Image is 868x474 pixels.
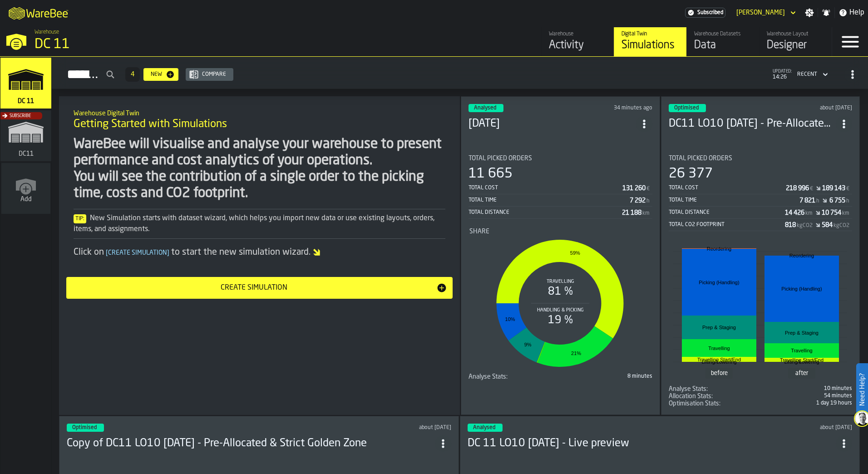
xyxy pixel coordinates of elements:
div: Compare [198,71,230,78]
div: ButtonLoadMore-Load More-Prev-First-Last [122,67,143,82]
a: link-to-/wh/i/b603843f-e36f-4666-a07f-cf521b81b4ce/simulations [0,110,51,163]
div: Title [669,385,759,393]
div: 54 minutes [762,393,852,399]
span: Allocation Stats: [669,393,713,400]
div: Menu Subscription [685,8,725,18]
button: button-Compare [186,68,233,81]
label: Need Help? [857,364,867,415]
div: DropdownMenuValue-Njegos Marinovic [736,9,785,16]
span: 4 [131,71,134,78]
a: link-to-/wh/i/2e91095d-d0fa-471d-87cf-b9f7f81665fc/data [686,27,759,56]
span: Analysed [474,105,496,111]
span: € [646,186,650,192]
span: Warehouse [35,29,59,35]
div: Stat Value [799,197,815,204]
a: link-to-/wh/i/2e91095d-d0fa-471d-87cf-b9f7f81665fc/settings/billing [685,8,725,18]
span: h [846,198,849,204]
div: Simulations [621,38,679,53]
div: Updated: 2025-08-05 13:11:41 Created: 2025-01-10 12:20:54 [279,425,452,431]
label: button-toggle-Notifications [818,8,834,17]
span: DC 11 [16,98,36,105]
div: 26 377 [669,166,713,182]
div: stat-Analyse Stats: [469,373,652,380]
div: stat- [670,240,852,384]
h3: Copy of DC11 LO10 [DATE] - Pre-Allocated & Strict Golden Zone [67,436,435,451]
div: New [147,71,166,78]
span: Total Picked Orders [469,155,532,162]
button: button-New [143,68,178,81]
label: button-toggle-Menu [832,27,868,56]
div: Digital Twin [621,31,679,37]
div: stat-Optimisation Stats: [669,400,853,407]
text: after [795,370,809,376]
div: Stat Value [622,185,646,192]
span: ] [167,250,169,256]
div: DC 11 LO10 2024-10-07 - Live preview [468,436,836,451]
label: button-toggle-Help [835,7,868,18]
div: Stat Value [630,197,646,204]
div: Stat Value [829,197,845,204]
span: Total Picked Orders [669,155,732,162]
div: Warehouse Datasets [694,31,752,37]
span: 2 553 150 [669,400,853,407]
div: Stat Value [785,222,796,229]
div: Stat Value [786,185,809,192]
div: ItemListCard-DashboardItemContainer [461,96,660,415]
span: Share [469,228,489,235]
span: km [642,210,650,217]
span: kgCO2 [797,222,813,229]
div: DC11 LO10 2024-08-14 - Pre-Allocated & Strict Golden Zone [669,117,836,131]
a: link-to-/wh/i/2e91095d-d0fa-471d-87cf-b9f7f81665fc/simulations [614,27,686,56]
div: ItemListCard- [59,96,460,415]
div: Total CO2 Footprint [669,222,785,228]
span: Analyse Stats: [469,373,508,380]
div: Updated: 2025-08-05 16:23:13 Created: 2024-08-19 07:56:06 [780,105,852,111]
div: Activity [549,38,607,53]
div: stat-Analyse Stats: [669,385,853,393]
span: Optimised [674,105,699,111]
div: Warehouse Layout [767,31,824,37]
div: Stat Value [822,185,845,192]
text: before [710,370,727,376]
div: Create Simulation [72,282,436,293]
div: Total Cost [469,185,622,191]
div: status-3 2 [67,424,104,432]
div: Stat Value [822,209,841,217]
span: [ [106,250,108,256]
a: link-to-/wh/i/2e91095d-d0fa-471d-87cf-b9f7f81665fc/designer [759,27,832,56]
h2: button-Simulations [52,57,868,89]
a: link-to-/wh/i/2e91095d-d0fa-471d-87cf-b9f7f81665fc/simulations [0,58,51,110]
span: € [810,186,813,192]
div: stat-Total Picked Orders [669,155,853,231]
div: 10 minutes [762,385,852,392]
h3: DC11 LO10 [DATE] - Pre-Allocated & Strict Golden Zone [669,117,836,131]
div: DropdownMenuValue-4 [797,71,817,78]
div: Stat Value [622,209,641,217]
div: Updated: 2025-09-18 13:52:18 Created: 2025-09-16 15:13:00 [579,105,652,111]
label: button-toggle-Settings [801,8,818,17]
div: Total Distance [469,209,622,216]
button: button-Create Simulation [66,277,453,299]
div: Total Time [669,197,800,203]
div: Data [694,38,752,53]
div: Title [469,155,652,162]
div: 8 minutes [562,373,652,380]
h3: DC 11 LO10 [DATE] - Live preview [468,436,836,451]
span: Add [20,196,32,203]
h3: [DATE] [469,117,636,131]
div: DropdownMenuValue-Njegos Marinovic [733,7,798,18]
span: Subscribed [697,10,723,16]
span: Analysed [473,425,495,430]
section: card-SimulationDashboardCard-analyzed [469,148,652,380]
div: Stat Value [822,222,833,229]
span: Analyse Stats: [669,385,708,393]
div: Title [669,400,759,407]
span: Tip: [74,214,86,223]
div: Title [669,155,853,162]
div: Warehouse [549,31,607,37]
h2: Sub Title [74,108,445,117]
div: Title [469,228,651,235]
div: DropdownMenuValue-4 [794,69,830,80]
div: Copy of DC11 LO10 2024-08-14 - Pre-Allocated & Strict Golden Zone [67,436,435,451]
div: Updated: 2025-08-04 12:32:45 Created: 2024-10-04 10:22:42 [678,425,852,431]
